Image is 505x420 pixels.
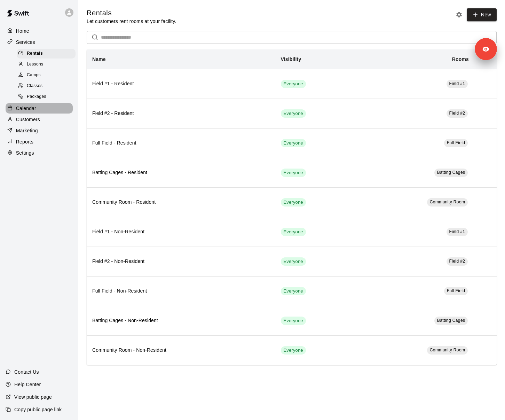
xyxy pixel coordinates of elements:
[16,149,34,156] p: Settings
[27,83,42,90] span: Classes
[281,347,306,354] span: Everyone
[17,59,78,70] a: Lessons
[437,318,465,323] span: Batting Cages
[430,200,465,204] span: Community Room
[281,199,306,206] span: Everyone
[92,199,270,206] h6: Community Room - Resident
[16,105,36,112] p: Calendar
[447,140,465,145] span: Full Field
[452,56,469,62] b: Rooms
[27,50,43,57] span: Rentals
[281,110,306,117] span: Everyone
[16,28,29,34] p: Home
[281,287,306,295] div: This service is visible to all of your customers
[92,169,270,177] h6: Batting Cages - Resident
[92,139,270,147] h6: Full Field - Resident
[92,317,270,325] h6: Batting Cages - Non-Resident
[281,229,306,235] span: Everyone
[92,347,270,354] h6: Community Room - Non-Resident
[17,81,78,92] a: Classes
[281,318,306,324] span: Everyone
[17,48,78,59] a: Rentals
[281,228,306,236] div: This service is visible to all of your customers
[14,381,41,388] p: Help Center
[449,229,465,234] span: Field #1
[281,170,306,176] span: Everyone
[87,8,176,18] h5: Rentals
[92,287,270,295] h6: Full Field - Non-Resident
[14,406,62,413] p: Copy public page link
[430,348,465,352] span: Community Room
[92,56,106,62] b: Name
[449,81,465,86] span: Field #1
[281,169,306,177] div: This service is visible to all of your customers
[17,60,76,69] div: Lessons
[281,139,306,147] div: This service is visible to all of your customers
[87,49,497,365] table: simple table
[447,288,465,293] span: Full Field
[449,259,465,264] span: Field #2
[454,9,464,20] button: Rental settings
[92,80,270,88] h6: Field #1 - Resident
[6,148,73,158] a: Settings
[281,56,301,62] b: Visibility
[87,18,176,25] p: Let customers rent rooms at your facility.
[17,70,76,80] div: Camps
[14,368,39,375] p: Contact Us
[27,72,41,79] span: Camps
[281,317,306,325] div: This service is visible to all of your customers
[6,26,73,36] a: Home
[14,394,52,400] p: View public page
[281,346,306,355] div: This service is visible to all of your customers
[27,93,46,100] span: Packages
[16,39,35,46] p: Services
[449,111,465,116] span: Field #2
[281,257,306,266] div: This service is visible to all of your customers
[281,198,306,207] div: This service is visible to all of your customers
[17,81,76,91] div: Classes
[6,125,73,136] a: Marketing
[17,92,76,102] div: Packages
[92,228,270,236] h6: Field #1 - Non-Resident
[27,61,44,68] span: Lessons
[467,8,497,21] a: New
[92,258,270,265] h6: Field #2 - Non-Resident
[437,170,465,175] span: Batting Cages
[281,81,306,87] span: Everyone
[281,258,306,265] span: Everyone
[281,109,306,118] div: This service is visible to all of your customers
[16,127,38,134] p: Marketing
[281,80,306,88] div: This service is visible to all of your customers
[6,137,73,147] a: Reports
[92,110,270,117] h6: Field #2 - Resident
[16,116,40,123] p: Customers
[281,288,306,295] span: Everyone
[281,140,306,147] span: Everyone
[6,103,73,114] a: Calendar
[17,92,78,102] a: Packages
[16,138,33,145] p: Reports
[6,37,73,47] a: Services
[6,114,73,125] a: Customers
[17,49,76,59] div: Rentals
[17,70,78,81] a: Camps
